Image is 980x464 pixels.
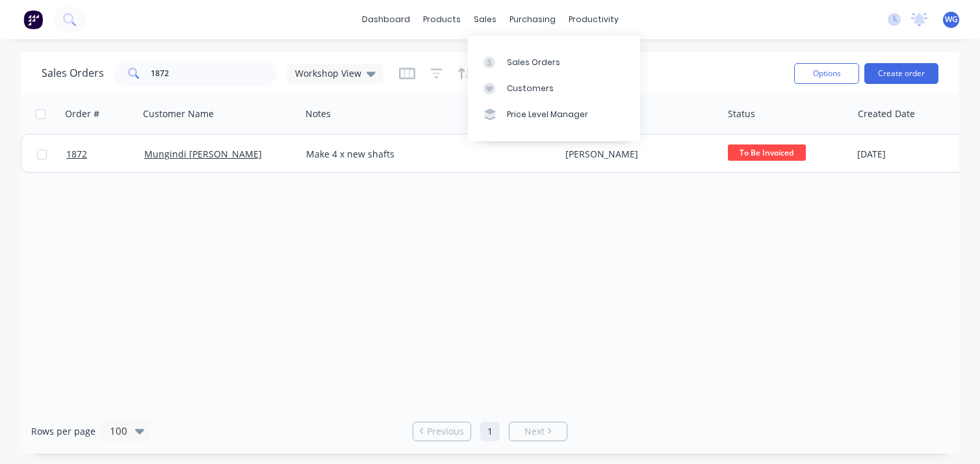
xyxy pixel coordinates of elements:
button: Create order [864,63,938,84]
span: To Be Invoiced [728,144,806,161]
div: Make 4 x new shafts [306,148,543,161]
div: Customers [507,83,554,94]
h1: Sales Orders [42,67,104,79]
a: dashboard [355,10,417,29]
div: Created Date [858,107,915,120]
div: Notes [305,107,331,120]
div: productivity [562,10,625,29]
div: products [417,10,467,29]
div: sales [467,10,503,29]
div: Order # [65,107,99,120]
div: Customer Name [143,107,214,120]
a: 1872 [66,135,144,174]
div: purchasing [503,10,562,29]
ul: Pagination [407,422,573,441]
span: Previous [427,425,464,438]
span: Workshop View [295,66,361,80]
div: Price Level Manager [507,109,588,120]
span: 1872 [66,148,87,161]
span: Rows per page [31,425,96,438]
div: [PERSON_NAME] [565,148,710,161]
a: Customers [468,75,640,102]
div: Status [728,107,755,120]
a: Price Level Manager [468,102,640,128]
a: Mungindi [PERSON_NAME] [144,148,262,160]
button: Options [794,63,859,84]
input: Search... [151,61,277,87]
a: Page 1 is your current page [480,422,500,441]
a: Previous page [413,425,471,438]
span: Next [524,425,545,438]
div: [DATE] [857,148,954,161]
div: Sales Orders [507,57,560,68]
span: WG [945,14,958,25]
a: Sales Orders [468,49,640,75]
img: Factory [23,10,43,29]
a: Next page [509,425,567,438]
